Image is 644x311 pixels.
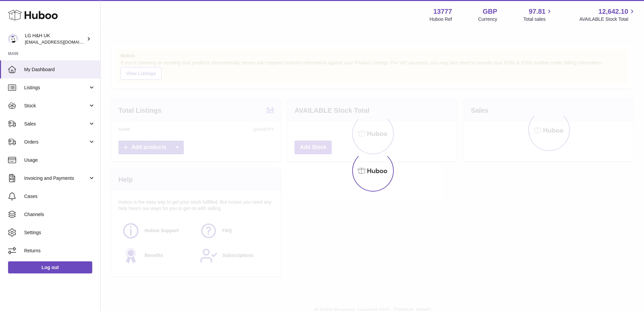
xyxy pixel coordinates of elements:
[579,7,636,22] a: 12,642.10 AVAILABLE Stock Total
[24,248,95,254] span: Returns
[24,139,88,145] span: Orders
[430,16,452,22] div: Huboo Ref
[24,121,88,127] span: Sales
[25,33,85,45] div: LG H&H UK
[483,7,497,16] strong: GBP
[579,16,636,22] span: AVAILABLE Stock Total
[24,229,95,236] span: Settings
[8,261,92,273] a: Log out
[529,7,545,16] span: 97.81
[24,193,95,200] span: Cases
[433,7,452,16] strong: 13777
[523,7,553,22] a: 97.81 Total sales
[24,103,88,109] span: Stock
[24,66,95,73] span: My Dashboard
[523,16,553,22] span: Total sales
[598,7,628,16] span: 12,642.10
[8,34,18,44] img: veechen@lghnh.co.uk
[24,85,88,91] span: Listings
[24,175,88,182] span: Invoicing and Payments
[24,211,95,218] span: Channels
[24,157,95,163] span: Usage
[25,39,99,45] span: [EMAIL_ADDRESS][DOMAIN_NAME]
[478,16,497,22] div: Currency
